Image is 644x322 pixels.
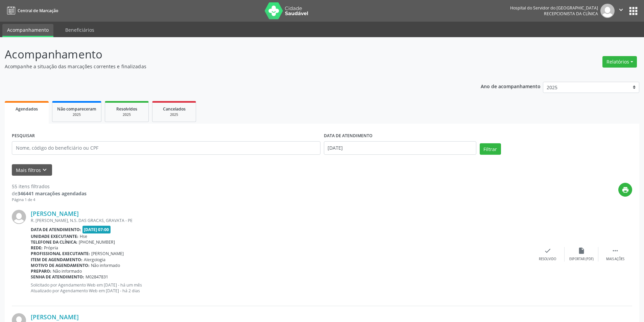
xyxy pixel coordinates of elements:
b: Profissional executante: [31,251,90,256]
button: Filtrar [480,143,501,155]
div: Mais ações [606,257,624,262]
div: Hospital do Servidor do [GEOGRAPHIC_DATA] [510,5,598,11]
i:  [617,6,625,14]
i: check [544,247,551,254]
img: img [600,4,615,18]
input: Selecione um intervalo [324,141,476,155]
div: Resolvido [539,257,556,262]
b: Telefone da clínica: [31,239,77,245]
span: [DATE] 07:00 [82,226,111,233]
div: 2025 [157,112,191,117]
button: apps [627,5,639,17]
div: 2025 [110,112,144,117]
p: Solicitado por Agendamento Web em [DATE] - há um mês Atualizado por Agendamento Web em [DATE] - h... [31,282,531,294]
span: Agendados [16,106,38,112]
button: print [618,183,632,197]
span: Recepcionista da clínica [544,11,598,17]
span: Não compareceram [57,106,96,112]
button: Relatórios [602,56,637,68]
i:  [612,247,619,254]
a: [PERSON_NAME] [31,210,79,217]
input: Nome, código do beneficiário ou CPF [12,141,320,155]
b: Preparo: [31,268,51,274]
i: insert_drive_file [578,247,585,254]
span: Central de Marcação [18,8,58,14]
div: 55 itens filtrados [12,183,87,190]
span: [PERSON_NAME] [91,251,124,256]
p: Acompanhamento [5,46,449,63]
button: Mais filtroskeyboard_arrow_down [12,164,52,176]
span: Hse [80,233,87,239]
b: Rede: [31,245,43,251]
div: Página 1 de 4 [12,197,87,203]
strong: 346441 marcações agendadas [18,190,87,197]
div: Exportar (PDF) [569,257,594,262]
div: de [12,190,87,197]
span: Própria [44,245,58,251]
span: Não informado [53,268,82,274]
span: Alergologia [84,257,105,263]
b: Unidade executante: [31,233,78,239]
span: M02847831 [86,274,108,280]
button:  [615,4,627,18]
div: R. [PERSON_NAME], N.S. DAS GRACAS, GRAVATA - PE [31,218,531,223]
b: Motivo de agendamento: [31,263,90,268]
b: Data de atendimento: [31,227,81,232]
a: [PERSON_NAME] [31,313,79,321]
b: Senha de atendimento: [31,274,84,280]
span: Cancelados [163,106,186,112]
b: Item de agendamento: [31,257,82,263]
p: Ano de acompanhamento [481,82,541,90]
p: Acompanhe a situação das marcações correntes e finalizadas [5,63,449,70]
i: print [622,186,629,194]
label: PESQUISAR [12,131,35,141]
a: Acompanhamento [2,24,53,37]
img: img [12,210,26,224]
div: 2025 [57,112,96,117]
a: Beneficiários [61,24,99,36]
i: keyboard_arrow_down [41,166,48,174]
span: Não informado [91,263,120,268]
span: [PHONE_NUMBER] [79,239,115,245]
a: Central de Marcação [5,5,58,16]
label: DATA DE ATENDIMENTO [324,131,373,141]
span: Resolvidos [116,106,137,112]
